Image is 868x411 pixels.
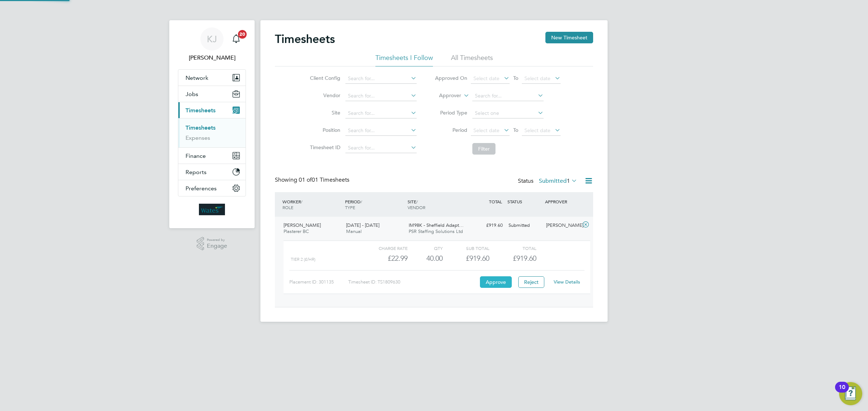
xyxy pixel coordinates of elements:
[539,177,577,185] label: Submitted
[275,176,351,184] div: Showing
[348,276,478,288] div: Timesheet ID: TS1809630
[197,237,227,251] a: Powered byEngage
[408,252,443,264] div: 40.00
[468,220,506,232] div: £919.60
[506,195,543,208] div: STATUS
[472,143,495,155] button: Filter
[308,109,340,116] label: Site
[186,91,198,98] span: Jobs
[284,222,321,228] span: [PERSON_NAME]
[281,195,343,214] div: WORKER
[429,92,461,99] label: Approver
[186,185,217,192] span: Preferences
[299,176,312,183] span: 01 of
[284,228,309,234] span: Plasterer BC
[489,199,502,204] span: TOTAL
[186,107,216,114] span: Timesheets
[506,220,543,232] div: Submitted
[472,108,544,118] input: Select one
[480,276,512,288] button: Approve
[409,222,464,228] span: IM98K - Sheffield Adapt…
[178,204,246,215] a: Go to home page
[361,199,362,204] span: /
[406,195,468,214] div: SITE
[207,237,227,243] span: Powered by
[408,204,425,210] span: VENDOR
[343,195,406,214] div: PERIOD
[178,180,246,196] button: Preferences
[229,27,243,51] a: 20
[511,125,520,135] span: To
[289,276,348,288] div: Placement ID: 301135
[375,53,433,66] li: Timesheets I Follow
[178,102,246,118] button: Timesheets
[473,127,499,134] span: Select date
[308,127,340,133] label: Position
[178,53,246,62] span: Kieran Jenkins
[275,32,335,46] h2: Timesheets
[345,204,355,210] span: TYPE
[169,20,255,228] nav: Main navigation
[361,252,408,264] div: £22.99
[178,86,246,102] button: Jobs
[186,124,216,131] a: Timesheets
[518,176,579,186] div: Status
[178,118,246,147] div: Timesheets
[567,177,570,185] span: 1
[524,127,550,134] span: Select date
[543,195,581,208] div: APPROVER
[301,199,302,204] span: /
[489,244,536,252] div: Total
[511,73,520,83] span: To
[186,169,207,176] span: Reports
[513,254,536,263] span: £919.60
[345,126,417,136] input: Search for...
[199,204,225,215] img: wates-logo-retina.png
[524,75,550,82] span: Select date
[451,53,493,66] li: All Timesheets
[443,252,489,264] div: £919.60
[299,176,349,183] span: 01 Timesheets
[839,387,845,397] div: 10
[416,199,418,204] span: /
[207,34,217,44] span: KJ
[308,75,340,81] label: Client Config
[435,75,467,81] label: Approved On
[345,74,417,84] input: Search for...
[361,244,408,252] div: Charge rate
[291,257,315,262] span: Tier 2 (£/HR)
[346,222,379,228] span: [DATE] - [DATE]
[839,382,862,405] button: Open Resource Center, 10 new notifications
[409,228,463,234] span: PSR Staffing Solutions Ltd
[518,276,544,288] button: Reject
[186,152,206,159] span: Finance
[554,279,580,285] a: View Details
[282,204,293,210] span: ROLE
[186,74,208,81] span: Network
[443,244,489,252] div: Sub Total
[178,148,246,164] button: Finance
[207,243,227,249] span: Engage
[543,220,581,232] div: [PERSON_NAME]
[435,109,467,116] label: Period Type
[186,134,210,141] a: Expenses
[345,108,417,118] input: Search for...
[178,164,246,180] button: Reports
[473,75,499,82] span: Select date
[308,92,340,99] label: Vendor
[308,144,340,151] label: Timesheet ID
[545,32,593,43] button: New Timesheet
[408,244,443,252] div: QTY
[472,91,544,101] input: Search for...
[345,91,417,101] input: Search for...
[345,143,417,153] input: Search for...
[178,27,246,62] a: KJ[PERSON_NAME]
[346,228,362,234] span: Manual
[238,30,247,39] span: 20
[435,127,467,133] label: Period
[178,70,246,86] button: Network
